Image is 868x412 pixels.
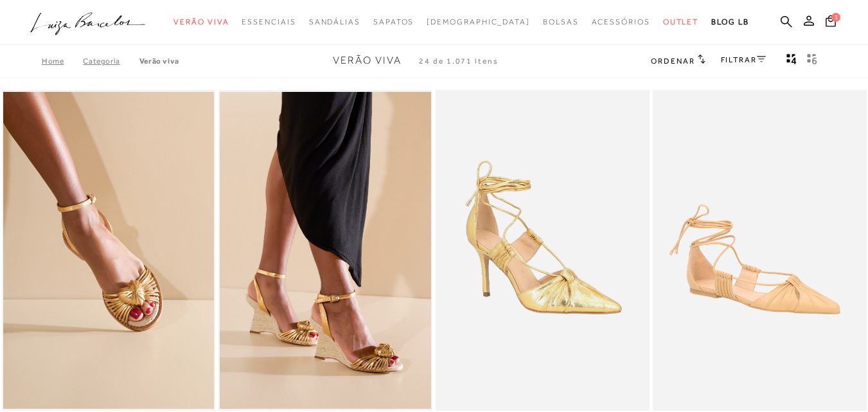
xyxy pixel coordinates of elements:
a: Categoria [83,57,139,66]
img: SAPATILHA EM COURO BEGE AREIA COM AMARRAÇÃO [654,92,865,409]
a: noSubCategoriesText [309,10,360,34]
span: Sandálias [309,17,360,26]
span: 1 [831,13,840,22]
a: noSubCategoriesText [242,10,296,34]
img: SANDÁLIA ANABELA OURO COM SALTO ALTO EM JUTA [220,92,431,409]
span: Verão Viva [173,17,229,26]
a: SANDÁLIA ANABELA OURO COM SALTO ALTO EM JUTA SANDÁLIA ANABELA OURO COM SALTO ALTO EM JUTA [220,92,431,409]
a: noSubCategoriesText [373,10,414,34]
a: Home [42,57,83,66]
button: 1 [822,14,840,31]
span: [DEMOGRAPHIC_DATA] [427,17,530,26]
span: Sapatos [373,17,414,26]
span: Essenciais [242,17,296,26]
a: SAPATILHA EM COURO BEGE AREIA COM AMARRAÇÃO SAPATILHA EM COURO BEGE AREIA COM AMARRAÇÃO [654,92,865,409]
button: Mostrar 4 produtos por linha [783,53,801,69]
span: BLOG LB [711,17,748,26]
span: Ordenar [651,57,695,66]
a: noSubCategoriesText [173,10,229,34]
a: Verão Viva [139,57,179,66]
img: RASTEIRA OURO COM SOLADO EM JUTÁ [3,92,215,409]
a: noSubCategoriesText [427,10,530,34]
a: BLOG LB [711,10,748,34]
button: gridText6Desc [803,53,821,69]
span: Outlet [663,17,699,26]
a: noSubCategoriesText [543,10,579,34]
a: FILTRAR [721,55,766,64]
img: SCARPIN SALTO ALTO EM METALIZADO OURO COM AMARRAÇÃO [437,92,648,409]
span: Verão Viva [333,55,402,66]
span: 24 de 1.071 itens [419,57,499,66]
span: Bolsas [543,17,579,26]
a: noSubCategoriesText [592,10,650,34]
a: SCARPIN SALTO ALTO EM METALIZADO OURO COM AMARRAÇÃO SCARPIN SALTO ALTO EM METALIZADO OURO COM AMA... [437,92,648,409]
a: noSubCategoriesText [663,10,699,34]
span: Acessórios [592,17,650,26]
a: RASTEIRA OURO COM SOLADO EM JUTÁ RASTEIRA OURO COM SOLADO EM JUTÁ [3,92,215,409]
